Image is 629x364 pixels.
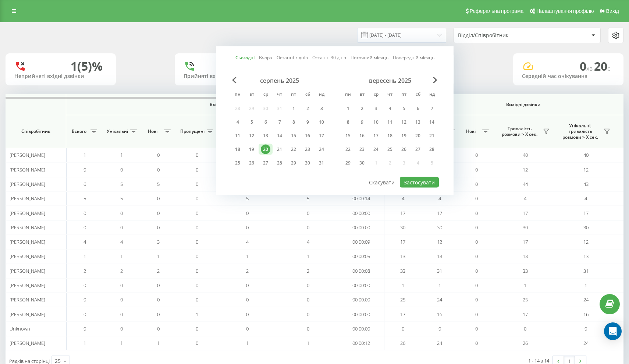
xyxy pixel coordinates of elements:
div: ср 17 вер 2025 р. [369,130,383,141]
span: [PERSON_NAME] [10,268,45,274]
a: Сьогодні [235,54,255,61]
a: Попередній місяць [393,54,434,61]
div: чт 25 вер 2025 р. [383,144,397,155]
div: 4 [233,117,242,127]
div: 27 [261,158,270,168]
div: Неприйняті вхідні дзвінки [14,73,107,79]
span: Тривалість розмови > Х сек. [498,126,541,137]
div: нд 3 серп 2025 р. [314,103,328,114]
span: 0 [475,152,478,158]
span: 5 [83,195,86,202]
span: 2 [83,268,86,274]
span: 17 [523,238,528,245]
span: 1 [438,282,441,289]
div: вт 2 вер 2025 р. [355,103,369,114]
div: серпень 2025 [231,77,328,84]
div: 2 [357,104,367,113]
div: пн 4 серп 2025 р. [231,117,245,128]
button: Застосувати [400,177,439,188]
div: пн 18 серп 2025 р. [231,144,245,155]
span: 12 [437,238,442,245]
td: 00:00:05 [338,249,384,264]
span: 0 [196,268,198,274]
span: 0 [307,282,309,289]
span: 5 [246,195,249,202]
span: [PERSON_NAME] [10,166,45,173]
div: Відділ/Співробітник [458,32,546,39]
span: 3 [157,238,160,245]
span: 31 [437,268,442,274]
div: 1 [289,104,298,113]
span: [PERSON_NAME] [10,195,45,202]
span: 0 [196,238,198,245]
span: 13 [437,253,442,259]
span: 17 [583,210,589,216]
div: 5 [399,104,409,113]
div: 29 [289,158,298,168]
span: 0 [307,210,309,216]
span: 20 [594,58,610,74]
span: Нові [462,128,480,134]
div: 31 [317,158,326,168]
div: чт 14 серп 2025 р. [273,130,287,141]
td: 00:00:00 [338,220,384,235]
div: нд 21 вер 2025 р. [425,130,439,141]
div: 28 [427,145,437,154]
span: 4 [120,238,123,245]
div: нд 28 вер 2025 р. [425,144,439,155]
div: 17 [317,131,326,141]
div: 19 [247,145,256,154]
span: 0 [83,282,86,289]
div: пт 26 вер 2025 р. [397,144,411,155]
span: 6 [83,181,86,187]
span: 4 [307,238,309,245]
span: Унікальні [107,128,128,134]
span: 0 [120,282,123,289]
td: 00:00:00 [338,278,384,293]
div: чт 7 серп 2025 р. [273,117,287,128]
div: 24 [371,145,381,154]
div: 9 [303,117,312,127]
span: 2 [157,268,160,274]
div: 16 [303,131,312,141]
div: 6 [261,117,270,127]
div: 7 [427,104,437,113]
div: 10 [317,117,326,127]
div: пн 1 вер 2025 р. [341,103,355,114]
button: Скасувати [365,177,399,188]
div: 25 [233,158,242,168]
span: 0 [196,181,198,187]
div: 18 [385,131,395,141]
span: 4 [438,195,441,202]
div: 10 [371,117,381,127]
div: ср 10 вер 2025 р. [369,117,383,128]
span: 30 [523,224,528,231]
span: 0 [475,224,478,231]
span: 33 [523,268,528,274]
span: 0 [580,58,594,74]
div: 11 [385,117,395,127]
div: 5 [247,117,256,127]
span: 17 [523,210,528,216]
span: 30 [583,224,589,231]
span: 0 [307,296,309,303]
span: 5 [157,181,160,187]
span: 0 [475,268,478,274]
td: 00:00:14 [338,191,384,206]
span: 0 [475,210,478,216]
div: пт 19 вер 2025 р. [397,130,411,141]
span: Пропущені [180,128,205,134]
span: 0 [120,224,123,231]
div: пт 29 серп 2025 р. [287,158,301,169]
div: нд 7 вер 2025 р. [425,103,439,114]
span: 13 [583,253,589,259]
span: 2 [246,268,249,274]
div: 11 [233,131,242,141]
span: 0 [157,152,160,158]
div: ср 3 вер 2025 р. [369,103,383,114]
span: 17 [437,210,442,216]
span: 1 [307,253,309,259]
span: 4 [584,195,587,202]
span: [PERSON_NAME] [10,152,45,158]
div: 23 [357,145,367,154]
